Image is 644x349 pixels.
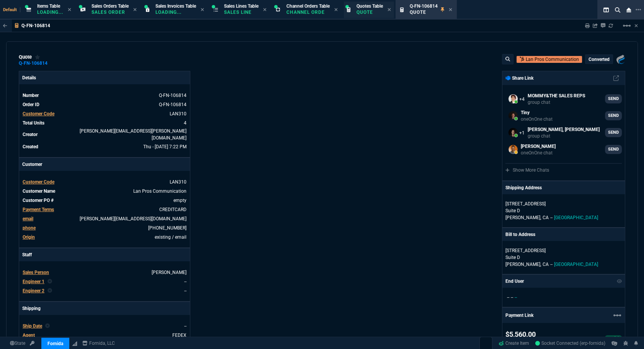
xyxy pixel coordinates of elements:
[172,333,186,338] a: FEDEX
[588,56,610,62] p: converted
[224,3,258,9] span: Sales Lines Table
[22,187,187,195] tr: undefined
[543,262,549,267] span: CA
[170,111,186,116] a: LAN310
[507,295,509,300] span: --
[543,215,549,220] span: CA
[605,145,622,154] a: SEND
[505,91,622,107] a: seti.shadab@fornida.com,alicia.bostic@fornida.com,Brian.Over@fornida.com,mohammed.wafek@fornida.c...
[505,207,622,214] p: Suite D
[23,270,49,275] span: Sales Person
[3,7,20,12] span: Default
[410,3,438,9] span: Q-FN-106814
[22,119,187,127] tr: undefined
[8,340,28,347] a: Global State
[605,94,622,103] a: SEND
[22,197,187,204] tr: undefined
[3,23,7,28] nx-icon: Back to Table
[22,143,187,151] tr: undefined
[23,288,44,293] span: Engineer 2
[505,278,524,285] p: End User
[22,110,187,118] tr: undefined
[22,178,187,186] tr: undefined
[23,120,44,126] span: Total Units
[554,262,598,267] span: [GEOGRAPHIC_DATA]
[550,215,552,220] span: --
[505,125,622,140] a: steven.huang@fornida.com,carlos.ocampo@fornida.com
[23,207,54,212] span: Payment Terms
[37,9,63,15] p: Loading...
[80,128,186,141] span: fiona.rossi@fornida.com
[19,248,190,261] p: Staff
[22,127,187,142] tr: undefined
[23,111,54,116] span: Customer Code
[505,200,622,207] p: [STREET_ADDRESS]
[133,188,186,194] a: Lan Pros Communication
[19,158,190,171] p: Customer
[23,102,39,107] span: Order ID
[495,338,532,349] a: Create Item
[35,54,40,60] div: Add to Watchlist
[23,188,55,194] span: Customer Name
[170,179,186,185] span: LAN310
[22,233,187,241] tr: undefined
[23,323,42,329] span: Ship Date
[600,5,612,15] nx-icon: Split Panels
[155,3,196,9] span: Sales Invoices Table
[511,295,513,300] span: --
[505,262,541,267] span: [PERSON_NAME],
[22,206,187,213] tr: undefined
[613,311,622,320] mat-icon: Example home icon
[528,99,585,105] p: group chat
[47,287,52,294] nx-icon: Clear selected rep
[550,262,552,267] span: --
[528,133,600,139] p: group chat
[634,23,638,29] a: Hide Workbench
[612,5,623,15] nx-icon: Search
[23,216,33,221] span: email
[22,215,187,223] tr: silvio@lan-pros.com
[521,116,552,122] p: oneOnOne chat
[605,128,622,137] a: SEND
[528,126,600,133] p: [PERSON_NAME], [PERSON_NAME]
[535,340,605,347] a: AeyP61KXUYQrApKVAABq
[159,207,186,212] a: CREDITCARD
[528,92,585,99] p: MOMMY&THE SALES REPS
[505,329,540,340] p: $5,560.00
[521,109,552,116] p: Tiny
[47,278,52,285] nx-icon: Clear selected rep
[80,340,117,347] a: msbcCompanyName
[505,247,622,254] p: [STREET_ADDRESS]
[22,101,187,108] tr: See Marketplace Order
[201,7,204,13] nx-icon: Close Tab
[515,295,517,300] span: --
[19,63,47,64] div: Q-FN-106814
[521,150,556,156] p: oneOnOne chat
[526,56,579,63] p: Lan Pros Communication
[505,184,542,191] p: Shipping Address
[23,93,39,98] span: Number
[22,322,187,330] tr: undefined
[387,7,391,13] nx-icon: Close Tab
[155,9,194,15] p: Loading...
[68,7,71,13] nx-icon: Close Tab
[22,269,187,276] tr: undefined
[605,111,622,120] a: SEND
[23,333,35,338] span: Agent
[605,335,622,342] div: paid
[173,198,186,203] a: empty
[159,93,186,98] span: See Marketplace Order
[133,7,137,13] nx-icon: Close Tab
[535,341,605,346] span: Socket Connected (erp-fornida)
[449,7,452,13] nx-icon: Close Tab
[152,270,186,275] a: [PERSON_NAME]
[521,143,556,150] p: [PERSON_NAME]
[356,3,383,9] span: Quotes Table
[28,340,37,347] a: API TOKEN
[21,23,50,29] p: Q-FN-106814
[23,132,38,137] span: Creator
[92,3,129,9] span: Sales Orders Table
[617,278,622,285] nx-icon: Show/Hide End User to Customer
[410,9,438,15] p: Quote
[19,302,190,315] p: Shipping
